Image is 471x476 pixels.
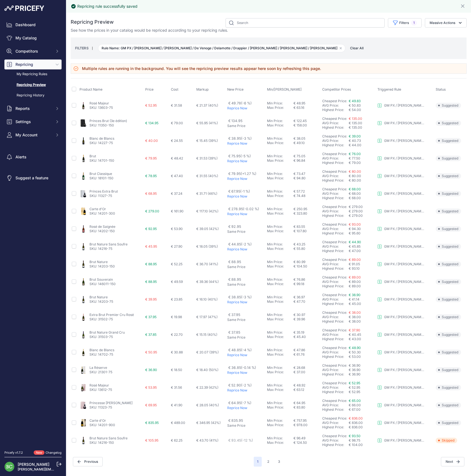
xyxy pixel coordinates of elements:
p: GM PX / [PERSON_NAME] / [PERSON_NAME] / De Venoge / Delamotte / Drappier / [PERSON_NAME] / [PERSO... [384,227,425,231]
a: GM PX / [PERSON_NAME] / [PERSON_NAME] / De Venoge / Delamotte / Drappier / [PERSON_NAME] / [PERSO... [377,174,425,178]
button: Clear All [347,45,366,51]
div: € 96.84 [293,158,320,163]
p: GM PX / [PERSON_NAME] / [PERSON_NAME] / De Venoge / Delamotte / Drappier / [PERSON_NAME] / [PERSO... [384,421,425,425]
div: € 158.00 [293,123,320,128]
a: Suggest a feature [4,173,62,183]
div: AVG Price: [322,174,349,178]
a: [PERSON_NAME][EMAIL_ADDRESS][DOMAIN_NAME][PERSON_NAME] [18,467,130,471]
a: Alerts [4,152,62,162]
a: GM PX / [PERSON_NAME] / [PERSON_NAME] / De Venoge / Delamotte / Drappier / [PERSON_NAME] / [PERSO... [377,227,425,231]
span: € 279.00 [145,209,159,213]
a: Brut Nature [89,260,108,264]
button: Settings [4,117,62,127]
span: € 134.95 [228,119,242,123]
span: Suggested [436,120,461,126]
a: Extra Brut Premier Cru Rosé [89,313,134,317]
a: Blanc de Blancs [89,136,114,140]
a: Princesse [PERSON_NAME] [89,401,133,405]
small: FILTERS [75,46,89,50]
p: Reprice Now [227,141,265,146]
a: Cheapest Price: [322,293,347,297]
span: (-5 %) [240,154,251,158]
a: GM PX / [PERSON_NAME] / [PERSON_NAME] / De Venoge / Delamotte / Drappier / [PERSON_NAME] / [PERSO... [377,315,425,319]
p: GM PX / [PERSON_NAME] / [PERSON_NAME] / De Venoge / Delamotte / Drappier / [PERSON_NAME] / [PERSO... [384,385,425,390]
a: SKU: 11323-75 [89,405,112,409]
p: GM PX / [PERSON_NAME] / [PERSON_NAME] / De Venoge / Delamotte / Drappier / [PERSON_NAME] / [PERSO... [384,280,425,284]
div: € 49.10 [293,141,320,145]
span: € 49.83 [349,99,361,103]
a: GM PX / [PERSON_NAME] / [PERSON_NAME] / De Venoge / Delamotte / Drappier / [PERSON_NAME] / [PERSO... [377,438,425,443]
a: SKU: 14201-900 [89,423,115,427]
a: SKU: 14227-75 [89,141,113,145]
p: GM PX / [PERSON_NAME] / [PERSON_NAME] / De Venoge / Delamotte / Drappier / [PERSON_NAME] / [PERSO... [384,350,425,355]
a: Cheapest Price: [322,187,347,191]
div: Min Price: [267,136,293,141]
span: € 79.95 [145,156,157,160]
p: GM PX / [PERSON_NAME] / [PERSON_NAME] / De Venoge / Delamotte / Drappier / [PERSON_NAME] / [PERSO... [384,403,425,407]
a: Brut Nature Sans Soufre [89,242,128,246]
div: € 57.72 [293,189,320,194]
a: € 38.90 [349,293,361,297]
span: € 36.90 [349,363,361,367]
a: Cheapest Price: [322,99,347,103]
span: € 24.55 [171,139,183,143]
p: See how the prices in your catalog would be repriced according to your repricing rules. [71,28,228,33]
button: Close [460,2,467,9]
a: GM PX / [PERSON_NAME] / [PERSON_NAME] / De Venoge / Delamotte / Drappier / [PERSON_NAME] / [PERSO... [377,280,425,284]
a: € 76.00 [349,152,361,156]
span: € 278.95 [228,207,259,211]
span: € 52.95 [145,103,157,107]
a: € 89.00 [349,275,361,279]
a: GM PX / [PERSON_NAME] / [PERSON_NAME] / De Venoge / Delamotte / Drappier / [PERSON_NAME] / [PERSO... [377,139,425,143]
div: AVG Price: [322,121,349,125]
span: Suggested [436,191,461,196]
span: € 49.78 [228,101,252,105]
a: Cheapest Price: [322,275,347,279]
span: (-6 %) [241,101,252,105]
div: Min Price: [267,119,293,123]
nav: Sidebar [4,20,62,444]
div: Max Price: [267,176,293,180]
span: € 134.95 [145,121,158,125]
a: Cheapest Price: [322,205,347,209]
span: Settings [15,119,52,125]
span: My Account [15,132,52,138]
div: € 80.00 [349,174,375,178]
button: Next [441,457,464,466]
a: € 135.00 [349,117,362,121]
span: € 31.71 (46%) [196,191,217,196]
a: Cheapest Price: [322,134,347,138]
span: € 68.00 [349,187,361,191]
a: SKU: 13612-75 [89,388,112,392]
div: AVG Price: [322,139,349,143]
a: Highest Price: [322,284,344,288]
span: Triggered Rule [377,87,401,91]
span: € 79.00 [171,121,183,125]
input: Search [226,18,385,28]
p: Reprice Now [227,159,265,163]
p: GM PX / [PERSON_NAME] / [PERSON_NAME] / De Venoge / Delamotte / Drappier / [PERSON_NAME] / [PERSO... [384,156,425,161]
div: € 250.95 [293,207,320,211]
span: Competitor Prices [322,87,351,91]
a: Brut [89,154,96,158]
a: GM PX / [PERSON_NAME] / [PERSON_NAME] / De Venoge / Delamotte / Drappier / [PERSON_NAME] / [PERSO... [377,156,425,161]
a: € 80.00 [349,169,361,174]
a: Cheapest Price: [322,258,347,262]
a: GM PX / [PERSON_NAME] / [PERSON_NAME] / De Venoge / Delamotte / Drappier / [PERSON_NAME] / [PERSO... [377,244,425,249]
span: € 89.00 [349,258,361,262]
a: Highest Price: [322,319,344,323]
p: GM PX / [PERSON_NAME] / [PERSON_NAME] / De Venoge / Delamotte / Drappier / [PERSON_NAME] / [PERSO... [384,332,425,337]
span: € 65.00 [349,399,361,403]
a: Highest Price: [322,161,344,165]
a: My Catalog [4,33,62,43]
a: Brut Nature Grand Cru [89,330,125,334]
a: SKU: 13603-75 [89,106,113,110]
span: € 31.55 (40%) [196,174,218,178]
a: Highest Price: [322,213,344,218]
a: SKU: 14702-75 [89,352,113,356]
a: SKU: 18101-150 [89,176,113,180]
a: Brut Classique [89,172,112,176]
span: € 47.40 [171,174,183,178]
span: € 80.00 [349,178,361,182]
